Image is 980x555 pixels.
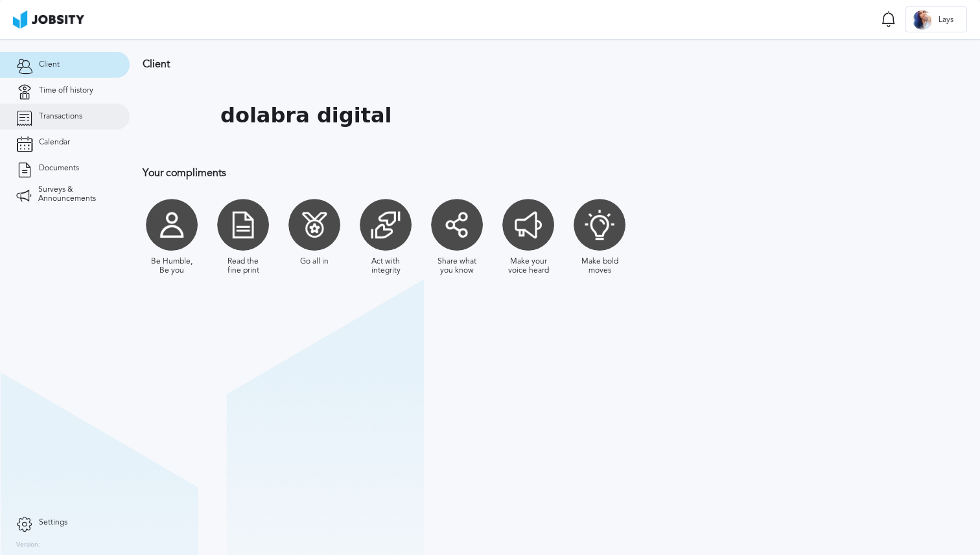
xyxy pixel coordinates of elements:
span: Lays [932,16,960,25]
span: Client [39,60,60,69]
div: L [913,10,932,30]
span: Time off history [39,86,93,95]
span: Documents [39,164,79,173]
h1: dolabra digital [220,104,391,128]
h3: Client [143,58,846,70]
div: Read the fine print [220,257,266,275]
div: Act with integrity [363,257,408,275]
div: Be Humble, Be you [149,257,194,275]
button: LLays [905,6,967,32]
label: Version: [16,541,40,549]
div: Make bold moves [577,257,622,275]
span: Transactions [39,112,82,121]
span: Surveys & Announcements [38,185,113,203]
div: Make your voice heard [506,257,551,275]
img: ab4bad089aa723f57921c736e9817d99.png [13,10,84,28]
div: Go all in [300,257,329,266]
span: Settings [39,518,67,527]
div: Share what you know [434,257,480,275]
span: Calendar [39,138,70,147]
h3: Your compliments [143,167,846,179]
